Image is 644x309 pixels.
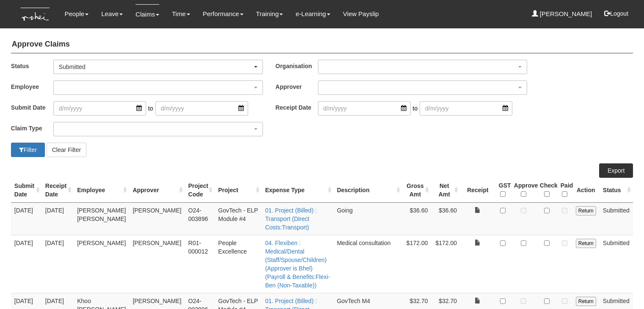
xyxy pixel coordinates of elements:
[74,235,129,293] td: [PERSON_NAME]
[318,101,411,116] input: d/m/yyyy
[185,235,215,293] td: R01-000012
[42,178,74,203] th: Receipt Date : activate to sort column ascending
[431,178,460,203] th: Net Amt : activate to sort column ascending
[129,202,185,235] td: [PERSON_NAME]
[11,122,53,134] label: Claim Type
[74,178,129,203] th: Employee : activate to sort column ascending
[11,202,42,235] td: [DATE]
[600,235,633,293] td: Submitted
[74,202,129,235] td: [PERSON_NAME] [PERSON_NAME]
[276,60,318,72] label: Organisation
[172,4,190,24] a: Time
[411,101,420,116] span: to
[135,4,159,24] a: Claims
[215,235,262,293] td: People Excellence
[495,178,511,203] th: GST
[532,4,592,24] a: [PERSON_NAME]
[420,101,512,116] input: d/m/yyyy
[576,206,596,215] input: Return
[65,4,89,24] a: People
[59,63,252,71] div: Submitted
[47,143,86,157] button: Clear Filter
[11,60,53,72] label: Status
[11,101,53,113] label: Submit Date
[343,4,379,24] a: View Payslip
[155,101,248,116] input: d/m/yyyy
[262,178,334,203] th: Expense Type : activate to sort column ascending
[146,101,155,116] span: to
[599,163,633,178] a: Export
[334,178,402,203] th: Description : activate to sort column ascending
[276,80,318,93] label: Approver
[215,178,262,203] th: Project : activate to sort column ascending
[101,4,123,24] a: Leave
[334,202,402,235] td: Going
[265,207,317,231] a: 01. Project (Billed) : Transport (Direct Costs:Transport)
[431,235,460,293] td: $172.00
[598,3,634,24] button: Logout
[557,178,572,203] th: Paid
[53,101,146,116] input: d/m/yyyy
[276,101,318,113] label: Receipt Date
[11,178,42,203] th: Submit Date : activate to sort column ascending
[511,178,536,203] th: Approve
[42,235,74,293] td: [DATE]
[402,235,431,293] td: $172.00
[215,202,262,235] td: GovTech - ELP Module #4
[129,178,185,203] th: Approver : activate to sort column ascending
[53,60,263,74] button: Submitted
[402,202,431,235] td: $36.60
[460,178,495,203] th: Receipt
[185,178,215,203] th: Project Code : activate to sort column ascending
[203,4,243,24] a: Performance
[42,202,74,235] td: [DATE]
[11,36,633,53] h4: Approve Claims
[576,297,596,306] input: Return
[185,202,215,235] td: O24-003896
[600,178,633,203] th: Status : activate to sort column ascending
[296,4,330,24] a: e-Learning
[431,202,460,235] td: $36.60
[256,4,283,24] a: Training
[600,202,633,235] td: Submitted
[402,178,431,203] th: Gross Amt : activate to sort column ascending
[11,235,42,293] td: [DATE]
[572,178,600,203] th: Action
[129,235,185,293] td: [PERSON_NAME]
[11,80,53,93] label: Employee
[576,239,596,248] input: Return
[334,235,402,293] td: Medical consultation
[536,178,557,203] th: Check
[265,240,330,289] a: 04. Flexiben : Medical/Dental (Staff/Spouse/Children) (Approver is Bhel) (Payroll & Benefits:Flex...
[11,143,45,157] button: Filter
